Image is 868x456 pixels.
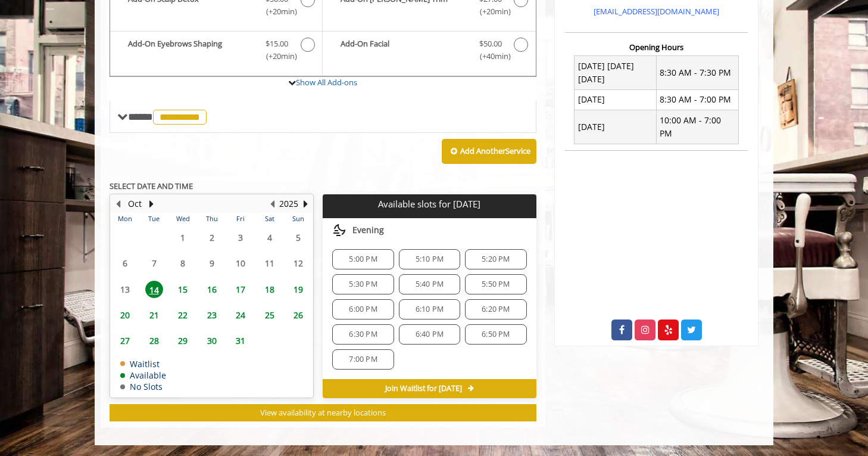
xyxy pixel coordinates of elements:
[465,249,526,269] div: 5:20 PM
[145,306,163,324] span: 21
[385,384,462,393] span: Join Waitlist for [DATE]
[226,302,255,328] td: Select day24
[139,328,168,353] td: Select day28
[203,281,221,298] span: 16
[416,255,444,264] span: 5:10 PM
[284,276,313,302] td: Select day19
[656,56,738,90] td: 8:30 AM - 7:30 PM
[482,255,510,264] span: 5:20 PM
[111,328,139,353] td: Select day27
[174,306,192,324] span: 22
[226,328,255,353] td: Select day31
[232,332,249,349] span: 31
[116,38,316,66] label: Add-On Eyebrows Shaping
[332,324,394,345] div: 6:30 PM
[110,181,193,191] b: SELECT DATE AND TIME
[116,306,134,324] span: 20
[226,213,255,225] th: Fri
[482,330,510,339] span: 6:50 PM
[442,139,536,164] button: Add AnotherService
[349,255,377,264] span: 5:00 PM
[197,328,226,353] td: Select day30
[301,197,310,210] button: Next Year
[168,328,197,353] td: Select day29
[416,280,444,289] span: 5:40 PM
[255,213,283,225] th: Sat
[203,332,221,349] span: 30
[284,302,313,328] td: Select day26
[113,197,123,210] button: Previous Month
[656,110,738,144] td: 10:00 AM - 7:00 PM
[574,110,657,144] td: [DATE]
[128,197,142,210] button: Oct
[168,213,197,225] th: Wed
[656,89,738,110] td: 8:30 AM - 7:00 PM
[479,38,502,50] span: $50.00
[168,302,197,328] td: Select day22
[284,213,313,225] th: Sun
[139,302,168,328] td: Select day21
[399,249,460,269] div: 5:10 PM
[332,299,394,319] div: 6:00 PM
[261,281,279,298] span: 18
[465,324,526,345] div: 6:50 PM
[289,306,307,324] span: 26
[574,56,657,90] td: [DATE] [DATE] [DATE]
[473,5,508,18] span: (+20min )
[349,305,377,314] span: 6:00 PM
[416,305,444,314] span: 6:10 PM
[349,330,377,339] span: 6:30 PM
[473,50,508,63] span: (+40min )
[203,306,221,324] span: 23
[399,324,460,345] div: 6:40 PM
[482,305,510,314] span: 6:20 PM
[139,276,168,302] td: Select day14
[168,276,197,302] td: Select day15
[174,281,192,298] span: 15
[146,197,156,210] button: Next Month
[565,43,748,51] h3: Opening Hours
[416,330,444,339] span: 6:40 PM
[110,404,536,421] button: View availability at nearby locations
[255,276,283,302] td: Select day18
[226,276,255,302] td: Select day17
[111,213,139,225] th: Mon
[332,249,394,269] div: 5:00 PM
[332,274,394,294] div: 5:30 PM
[460,145,530,156] b: Add Another Service
[289,281,307,298] span: 19
[128,38,254,63] b: Add-On Eyebrows Shaping
[465,274,526,294] div: 5:50 PM
[260,5,295,18] span: (+20min )
[174,332,192,349] span: 29
[232,281,249,298] span: 17
[260,50,295,63] span: (+20min )
[120,359,166,368] td: Waitlist
[120,371,166,380] td: Available
[197,276,226,302] td: Select day16
[111,302,139,328] td: Select day20
[399,299,460,319] div: 6:10 PM
[197,302,226,328] td: Select day23
[255,302,283,328] td: Select day25
[594,6,719,17] a: [EMAIL_ADDRESS][DOMAIN_NAME]
[116,332,134,349] span: 27
[349,280,377,289] span: 5:30 PM
[145,281,163,298] span: 14
[120,382,166,391] td: No Slots
[482,280,510,289] span: 5:50 PM
[465,299,526,319] div: 6:20 PM
[399,274,460,294] div: 5:40 PM
[197,213,226,225] th: Thu
[260,407,386,418] span: View availability at nearby locations
[349,355,377,364] span: 7:00 PM
[341,38,467,63] b: Add-On Facial
[332,223,346,237] img: evening slots
[352,225,384,235] span: Evening
[145,332,163,349] span: 28
[139,213,168,225] th: Tue
[266,38,288,50] span: $15.00
[261,306,279,324] span: 25
[574,89,657,110] td: [DATE]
